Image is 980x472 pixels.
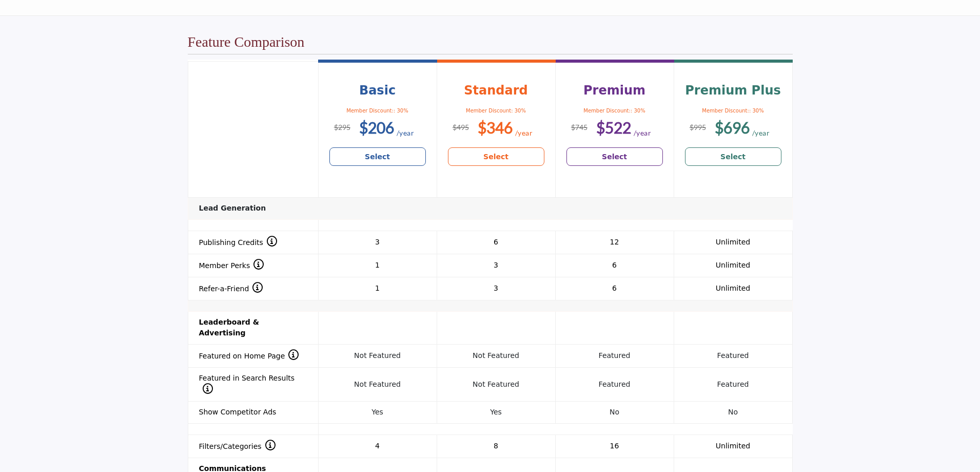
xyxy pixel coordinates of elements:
span: Featured [717,351,749,360]
b: Standard [464,83,527,98]
span: 1 [375,261,380,269]
a: Select [566,147,663,166]
span: Member Discount:: 30% [583,108,645,114]
b: $522 [596,118,631,137]
b: Select [483,152,508,162]
span: Member Discount:: 30% [702,108,763,114]
b: Premium [583,83,645,98]
sup: $745 [571,123,587,131]
span: Unlimited [716,261,750,269]
span: Member Discount: 30% [466,108,526,114]
span: Not Featured [473,351,519,360]
b: $346 [478,118,513,137]
td: Lead Generation [188,197,792,219]
span: Not Featured [354,380,401,388]
span: No [610,408,619,416]
span: Member Perks [199,261,264,270]
span: Member Discount:: 30% [346,108,408,114]
b: $206 [359,118,394,137]
span: Featured in Search Results [199,374,295,394]
b: $696 [715,118,750,137]
span: 1 [375,284,380,292]
sub: /year [397,128,415,137]
sub: /year [515,128,533,137]
b: Basic [359,83,396,98]
span: Featured [599,380,631,388]
span: Not Featured [354,351,401,360]
sup: $495 [453,123,469,131]
span: 3 [494,261,498,269]
a: Select [329,147,426,166]
b: Premium Plus [685,83,781,98]
span: 6 [612,284,617,292]
span: Yes [371,408,383,416]
span: Featured on Home Page [199,352,299,360]
b: Select [365,152,390,162]
b: Select [602,152,627,162]
a: Select [685,147,781,166]
span: 12 [610,238,619,246]
span: Refer-a-Friend [199,285,263,293]
span: Filters/Categories [199,442,276,450]
span: 3 [494,284,498,292]
span: 6 [494,238,498,246]
h2: Feature Comparison [188,33,305,51]
span: 4 [375,442,380,450]
span: 8 [494,442,498,450]
b: Select [720,152,746,162]
sup: $295 [334,123,350,131]
span: 3 [375,238,380,246]
span: Not Featured [473,380,519,388]
span: Publishing Credits [199,238,277,247]
sub: /year [752,128,770,137]
span: Unlimited [716,238,750,246]
span: No [728,408,738,416]
span: Featured [717,380,749,388]
th: Show Competitor Ads [188,401,318,423]
strong: Leaderboard & Advertising [199,318,259,337]
a: Select [448,147,544,166]
span: Featured [599,351,631,360]
sub: /year [634,128,652,137]
span: Yes [490,408,502,416]
span: 16 [610,442,619,450]
sup: $995 [690,123,706,131]
span: Unlimited [716,442,750,450]
span: 6 [612,261,617,269]
span: Unlimited [716,284,750,292]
